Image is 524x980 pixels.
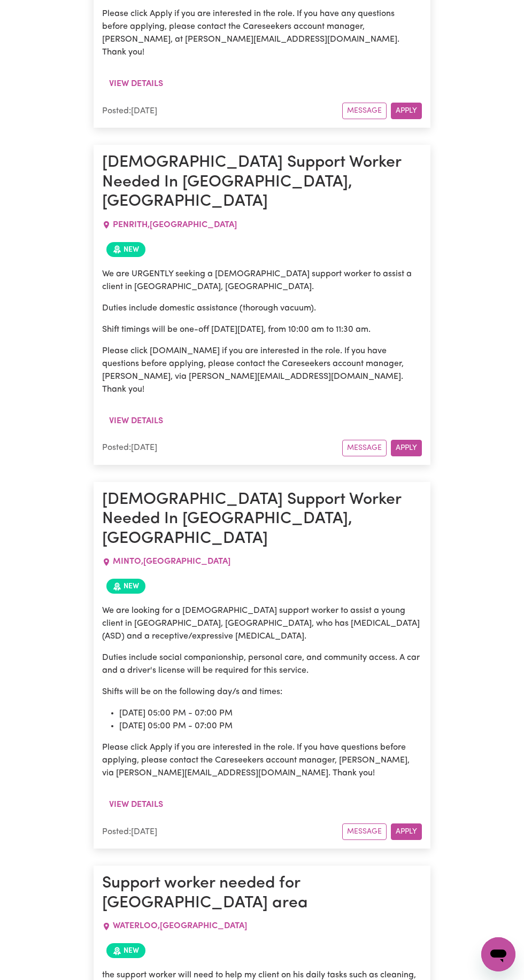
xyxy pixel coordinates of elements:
[102,345,421,396] p: Please click [DOMAIN_NAME] if you are interested in the role. If you have questions before applyi...
[391,440,422,456] button: Apply for this job
[342,823,387,840] button: Message
[102,686,421,698] p: Shifts will be on the following day/s and times:
[113,557,230,566] span: MINTO , [GEOGRAPHIC_DATA]
[102,741,421,780] p: Please click Apply if you are interested in the role. If you have questions before applying, plea...
[102,7,421,59] p: Please click Apply if you are interested in the role. If you have any questions before applying, ...
[102,441,342,454] div: Posted: [DATE]
[391,103,422,119] button: Apply for this job
[102,268,421,293] p: We are URGENTLY seeking a [DEMOGRAPHIC_DATA] support worker to assist a client in [GEOGRAPHIC_DAT...
[106,943,145,958] span: Job posted within the last 30 days
[106,242,145,257] span: Job posted within the last 30 days
[119,707,421,720] li: [DATE] 05:00 PM - 07:00 PM
[102,74,170,94] button: View details
[342,103,387,119] button: Message
[113,221,237,229] span: PENRITH , [GEOGRAPHIC_DATA]
[102,651,421,677] p: Duties include social companionship, personal care, and community access. A car and a driver's li...
[106,579,145,594] span: Job posted within the last 30 days
[102,874,421,913] h1: Support worker needed for [GEOGRAPHIC_DATA] area
[102,153,421,212] h1: [DEMOGRAPHIC_DATA] Support Worker Needed In [GEOGRAPHIC_DATA], [GEOGRAPHIC_DATA]
[102,795,170,815] button: View details
[102,105,342,118] div: Posted: [DATE]
[102,411,170,431] button: View details
[481,937,515,971] iframe: Botón para iniciar la ventana de mensajería
[119,720,421,733] li: [DATE] 05:00 PM - 07:00 PM
[102,491,421,549] h1: [DEMOGRAPHIC_DATA] Support Worker Needed In [GEOGRAPHIC_DATA], [GEOGRAPHIC_DATA]
[102,604,421,643] p: We are looking for a [DEMOGRAPHIC_DATA] support worker to assist a young client in [GEOGRAPHIC_DA...
[113,922,247,930] span: WATERLOO , [GEOGRAPHIC_DATA]
[342,440,387,456] button: Message
[102,826,342,838] div: Posted: [DATE]
[102,323,421,336] p: Shift timings will be one-off [DATE][DATE], from 10:00 am to 11:30 am.
[102,302,421,315] p: Duties include domestic assistance (thorough vacuum).
[391,823,422,840] button: Apply for this job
